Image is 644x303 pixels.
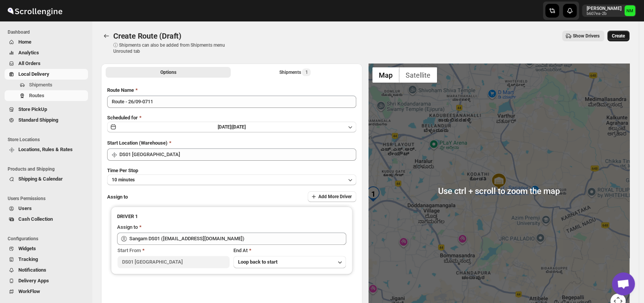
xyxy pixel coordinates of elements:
button: Locations, Rules & Rates [5,144,88,155]
span: Loop back to start [238,259,277,265]
button: Add More Driver [308,191,356,202]
span: Start From [117,248,141,253]
span: Cash Collection [18,216,53,222]
span: Routes [29,93,44,98]
p: b607ea-2b [587,11,621,16]
span: Users Permissions [8,195,88,202]
span: Scheduled for [107,115,138,121]
div: 1 [365,186,381,202]
span: All Orders [18,60,41,66]
span: WorkFlow [18,288,40,294]
button: Tracking [5,254,88,265]
span: Delivery Apps [18,278,49,283]
button: Routes [101,31,112,41]
span: Standard Shipping [18,117,58,123]
button: Shipments [5,80,88,90]
span: 1 [305,69,308,75]
span: [DATE] | [218,124,232,130]
span: [DATE] [232,124,246,130]
span: Products and Shipping [8,166,88,172]
p: ⓘ Shipments can also be added from Shipments menu Unrouted tab [113,42,234,54]
span: Route Name [107,87,134,93]
span: Home [18,39,31,45]
div: Shipments [279,68,311,76]
button: Notifications [5,265,88,275]
button: Create [607,31,629,41]
span: Assign to [107,194,128,200]
span: Local Delivery [18,71,49,77]
span: Store Locations [8,137,88,143]
div: End At [233,247,346,254]
span: Show Drivers [573,33,600,39]
span: Locations, Rules & Rates [18,147,73,152]
span: Create [612,33,625,39]
button: Show Drivers [562,31,604,41]
span: Shipping & Calendar [18,176,63,182]
span: Store PickUp [18,106,47,112]
button: Home [5,37,88,47]
div: Assign to [117,223,138,231]
span: Analytics [18,50,39,55]
button: Selected Shipments [232,67,357,78]
button: Show satellite imagery [399,67,437,83]
span: Users [18,205,32,211]
button: Loop back to start [233,256,346,268]
button: User menu [582,5,636,17]
span: Notifications [18,267,46,273]
span: Dashboard [8,29,88,35]
span: 10 minutes [112,177,135,183]
button: Routes [5,90,88,101]
p: [PERSON_NAME] [587,5,621,11]
button: Cash Collection [5,214,88,225]
button: 10 minutes [107,174,356,185]
span: Shipments [29,82,52,88]
span: Configurations [8,236,88,242]
div: Open chat [612,272,635,295]
span: Narjit Magar [624,5,635,16]
button: All Orders [5,58,88,69]
img: ScrollEngine [6,1,64,20]
button: WorkFlow [5,286,88,297]
input: Eg: Bengaluru Route [107,96,356,108]
h3: DRIVER 1 [117,213,346,220]
input: Search assignee [129,233,346,245]
span: Add More Driver [318,194,352,200]
button: Analytics [5,47,88,58]
button: Widgets [5,243,88,254]
button: [DATE]|[DATE] [107,122,356,132]
button: Delivery Apps [5,275,88,286]
button: Show street map [372,67,399,83]
button: All Route Options [106,67,231,78]
span: Time Per Stop [107,168,138,173]
span: Widgets [18,246,36,251]
span: Tracking [18,256,38,262]
button: Users [5,203,88,214]
span: Options [160,69,176,75]
input: Search location [119,148,356,161]
text: NM [626,8,633,13]
span: Start Location (Warehouse) [107,140,168,146]
button: Shipping & Calendar [5,174,88,184]
span: Create Route (Draft) [113,31,181,41]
